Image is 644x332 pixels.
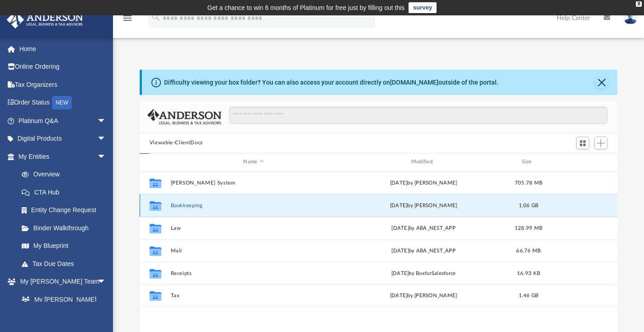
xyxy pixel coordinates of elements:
i: search [151,12,161,22]
span: arrow_drop_down [97,112,115,130]
button: Viewable-ClientDocs [150,139,203,147]
div: [DATE] by ABA_NEST_APP [340,224,506,232]
input: Search files and folders [229,107,607,124]
img: Anderson Advisors Platinum Portal [4,11,86,28]
div: id [144,158,166,166]
div: close [636,1,642,7]
div: Get a chance to win 6 months of Platinum for free just by filling out this [207,2,405,13]
span: 1.06 GB [518,203,538,208]
a: Home [6,40,120,58]
span: 1.46 GB [518,293,538,298]
button: Bookkeeping [170,202,336,208]
div: Name [170,158,336,166]
button: [PERSON_NAME] System [170,180,336,185]
button: Close [595,76,608,89]
div: id [550,158,614,166]
button: Add [594,137,608,149]
a: Online Ordering [6,58,120,76]
a: menu [122,17,133,24]
span: 128.99 MB [515,225,542,230]
a: Tax Organizers [6,76,120,94]
button: Tax [170,293,336,299]
a: Binder Walkthrough [13,219,120,237]
div: Size [510,158,546,166]
a: Tax Due Dates [13,255,120,273]
img: User Pic [624,11,637,24]
div: [DATE] by [PERSON_NAME] [340,292,506,300]
a: My [PERSON_NAME] Team [13,290,111,319]
div: Difficulty viewing your box folder? You can also access your account directly on outside of the p... [164,78,498,87]
a: My Blueprint [13,237,115,255]
a: Entity Change Request [13,201,120,219]
a: Overview [13,166,120,184]
a: CTA Hub [13,183,120,201]
div: [DATE] by BoxforSalesforce [340,269,506,277]
span: 705.78 MB [515,180,542,185]
button: Switch to Grid View [576,137,590,149]
a: Digital Productsarrow_drop_down [6,130,120,148]
div: [DATE] by [PERSON_NAME] [340,201,506,209]
div: [DATE] by ABA_NEST_APP [340,247,506,255]
button: Law [170,225,336,231]
a: Order StatusNEW [6,94,120,112]
span: arrow_drop_down [97,147,115,166]
a: My Entitiesarrow_drop_down [6,147,120,166]
div: Modified [340,158,507,166]
span: arrow_drop_down [97,273,115,291]
button: Receipts [170,270,336,276]
span: 66.76 MB [516,248,541,253]
a: survey [409,2,437,13]
div: [DATE] by [PERSON_NAME] [340,179,506,187]
i: menu [122,13,133,24]
a: [DOMAIN_NAME] [390,79,438,86]
span: 16.93 KB [517,270,540,275]
div: NEW [52,96,72,109]
a: My [PERSON_NAME] Teamarrow_drop_down [6,273,115,291]
a: Platinum Q&Aarrow_drop_down [6,112,120,130]
button: Mail [170,247,336,253]
span: arrow_drop_down [97,130,115,148]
